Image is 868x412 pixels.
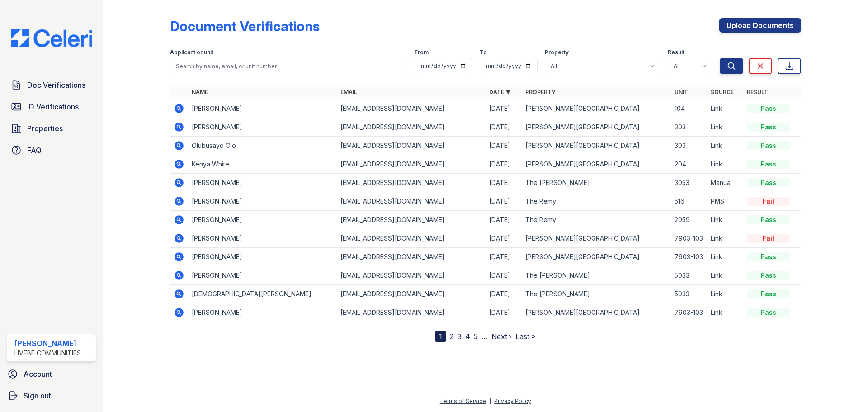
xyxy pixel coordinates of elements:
a: Email [340,89,357,95]
td: [EMAIL_ADDRESS][DOMAIN_NAME] [337,266,486,285]
a: FAQ [7,141,96,159]
span: Account [24,369,52,379]
td: [DATE] [486,192,522,211]
div: Pass [747,215,790,224]
td: [PERSON_NAME][GEOGRAPHIC_DATA] [522,118,670,137]
td: Manual [707,174,743,192]
td: [EMAIL_ADDRESS][DOMAIN_NAME] [337,192,486,211]
div: Fail [747,234,790,243]
td: [EMAIL_ADDRESS][DOMAIN_NAME] [337,248,486,266]
label: To [480,49,487,56]
a: 5 [474,332,478,341]
div: Pass [747,308,790,317]
a: Sign out [4,387,99,405]
td: Link [707,118,743,137]
td: The [PERSON_NAME] [522,174,670,192]
td: [EMAIL_ADDRESS][DOMAIN_NAME] [337,155,486,174]
a: Last » [515,332,535,341]
td: 104 [671,99,707,118]
div: Fail [747,197,790,206]
td: The [PERSON_NAME] [522,285,670,303]
td: Link [707,229,743,248]
span: Properties [27,123,63,134]
td: [PERSON_NAME][GEOGRAPHIC_DATA] [522,229,670,248]
td: 3053 [671,174,707,192]
td: [PERSON_NAME] [188,229,337,248]
td: [PERSON_NAME] [188,303,337,322]
a: Result [747,89,768,95]
a: 4 [465,332,470,341]
td: 7903-103 [671,229,707,248]
td: Link [707,303,743,322]
td: [EMAIL_ADDRESS][DOMAIN_NAME] [337,211,486,229]
td: [DATE] [486,229,522,248]
span: ID Verifications [27,101,79,112]
td: [EMAIL_ADDRESS][DOMAIN_NAME] [337,303,486,322]
label: Property [545,49,569,56]
td: 516 [671,192,707,211]
a: Unit [675,89,688,95]
td: Olubusayo Ojo [188,137,337,155]
td: [PERSON_NAME][GEOGRAPHIC_DATA] [522,99,670,118]
td: [PERSON_NAME] [188,211,337,229]
td: [PERSON_NAME][GEOGRAPHIC_DATA] [522,155,670,174]
td: [PERSON_NAME] [188,248,337,266]
td: 7903-103 [671,303,707,322]
td: [DATE] [486,137,522,155]
td: [PERSON_NAME] [188,266,337,285]
label: From [415,49,429,56]
td: [DATE] [486,285,522,303]
td: 303 [671,137,707,155]
td: [DEMOGRAPHIC_DATA][PERSON_NAME] [188,285,337,303]
td: [EMAIL_ADDRESS][DOMAIN_NAME] [337,99,486,118]
a: 2 [449,332,453,341]
div: Pass [747,271,790,280]
td: Link [707,266,743,285]
td: [DATE] [486,248,522,266]
label: Applicant or unit [170,49,213,56]
td: PMS [707,192,743,211]
td: [EMAIL_ADDRESS][DOMAIN_NAME] [337,137,486,155]
td: [PERSON_NAME][GEOGRAPHIC_DATA] [522,248,670,266]
td: [DATE] [486,174,522,192]
div: [PERSON_NAME] [14,338,81,349]
td: 5033 [671,285,707,303]
div: 1 [435,331,446,342]
td: [DATE] [486,266,522,285]
a: Source [711,89,734,95]
div: Document Verifications [170,18,320,34]
a: Name [192,89,208,95]
div: Pass [747,252,790,261]
label: Result [668,49,684,56]
td: [EMAIL_ADDRESS][DOMAIN_NAME] [337,285,486,303]
td: The [PERSON_NAME] [522,266,670,285]
td: [DATE] [486,155,522,174]
a: Upload Documents [719,18,801,33]
td: Link [707,211,743,229]
a: Properties [7,119,96,137]
div: Pass [747,178,790,187]
a: ID Verifications [7,98,96,116]
td: [EMAIL_ADDRESS][DOMAIN_NAME] [337,174,486,192]
div: Pass [747,289,790,298]
td: [PERSON_NAME][GEOGRAPHIC_DATA] [522,303,670,322]
td: [EMAIL_ADDRESS][DOMAIN_NAME] [337,118,486,137]
a: 3 [457,332,462,341]
a: Privacy Policy [494,398,531,404]
div: Pass [747,141,790,150]
div: Pass [747,160,790,169]
td: [PERSON_NAME][GEOGRAPHIC_DATA] [522,137,670,155]
td: [PERSON_NAME] [188,118,337,137]
td: [DATE] [486,99,522,118]
td: Kenya White [188,155,337,174]
td: The Remy [522,192,670,211]
td: Link [707,155,743,174]
span: FAQ [27,145,42,156]
div: Pass [747,123,790,132]
input: Search by name, email, or unit number [170,58,407,74]
td: The Remy [522,211,670,229]
td: [EMAIL_ADDRESS][DOMAIN_NAME] [337,229,486,248]
div: Pass [747,104,790,113]
span: Doc Verifications [27,80,85,90]
td: [PERSON_NAME] [188,99,337,118]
